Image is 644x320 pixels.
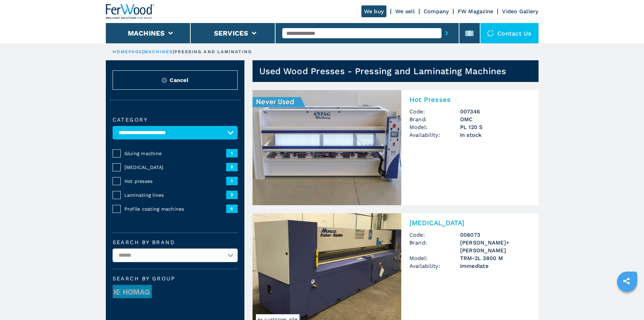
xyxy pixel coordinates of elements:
[424,8,449,15] a: Company
[480,23,539,43] div: Contact us
[226,205,238,213] span: 4
[409,123,460,131] span: Model:
[113,70,238,90] button: ResetCancel
[162,78,167,83] img: Reset
[113,285,151,299] img: image
[124,164,226,171] span: [MEDICAL_DATA]
[460,108,530,115] h3: 007346
[226,163,238,171] span: 2
[226,149,238,157] span: 1
[395,8,415,15] a: We sell
[618,273,635,290] a: sharethis
[142,49,144,54] span: |
[409,95,530,104] h2: Hot Presses
[409,231,460,239] span: Code:
[226,177,238,185] span: 1
[442,25,452,41] button: submit-button
[113,49,143,54] a: HOMEPAGE
[174,49,252,55] p: pressing and laminating
[460,123,530,131] h3: PL 120 S
[460,131,530,139] span: in stock
[226,191,238,199] span: 2
[124,206,226,212] span: Profile coating machines
[113,276,238,281] span: Search by group
[124,178,226,185] span: Hot presses
[460,231,530,239] h3: 008073
[173,49,174,54] span: |
[253,90,401,205] img: Hot Presses OMC PL 120 S
[144,49,173,54] a: machines
[460,254,530,262] h3: TRM-2L 3800 M
[253,90,539,205] a: Hot Presses OMC PL 120 SHot PressesCode:007346Brand:OMCModel:PL 120 SAvailability:in stock
[458,8,494,15] a: FW Magazine
[361,5,387,17] a: We buy
[409,108,460,115] span: Code:
[113,240,238,245] label: Search by brand
[460,239,530,254] h3: [PERSON_NAME]+[PERSON_NAME]
[106,4,154,19] img: Ferwood
[409,254,460,262] span: Model:
[487,30,494,37] img: Contact us
[113,117,238,123] label: Category
[170,76,188,84] span: Cancel
[259,66,506,77] h1: Used Wood Presses - Pressing and Laminating Machines
[409,239,460,254] span: Brand:
[409,115,460,123] span: Brand:
[124,150,226,157] span: Gluing machine
[502,8,538,15] a: Video Gallery
[409,219,530,227] h2: [MEDICAL_DATA]
[409,262,460,270] span: Availability:
[128,29,165,37] button: Machines
[124,192,226,198] span: Laminating lines
[409,131,460,139] span: Availability:
[460,115,530,123] h3: OMC
[214,29,248,37] button: Services
[460,262,530,270] span: immediate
